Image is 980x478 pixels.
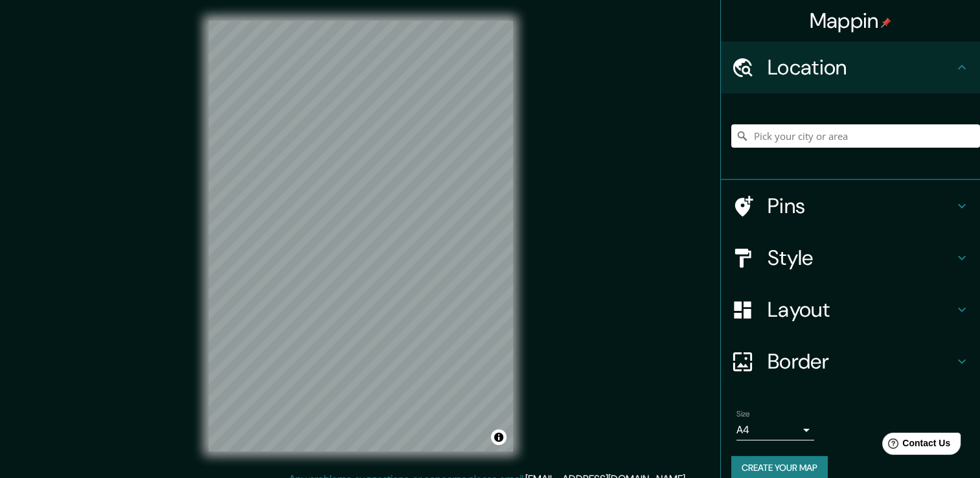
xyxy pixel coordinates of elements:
[721,284,980,336] div: Layout
[736,409,750,420] label: Size
[209,21,513,451] canvas: Map
[768,348,954,374] h4: Border
[865,427,966,464] iframe: Help widget launcher
[721,232,980,284] div: Style
[721,180,980,232] div: Pins
[491,429,507,445] button: Toggle attribution
[731,124,980,148] input: Pick your city or area
[768,193,954,219] h4: Pins
[721,41,980,93] div: Location
[768,297,954,323] h4: Layout
[736,420,814,440] div: A4
[721,336,980,387] div: Border
[768,54,954,80] h4: Location
[810,8,892,34] h4: Mappin
[881,17,891,28] img: pin-icon.png
[768,245,954,271] h4: Style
